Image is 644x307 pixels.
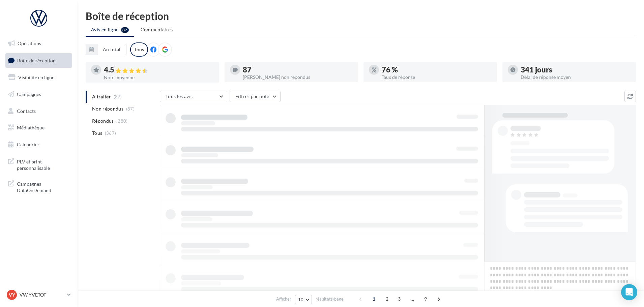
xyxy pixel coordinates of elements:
span: Non répondus [92,105,123,112]
div: 341 jours [521,66,631,73]
a: Visibilité en ligne [4,70,74,85]
div: Taux de réponse [382,75,492,80]
a: Opérations [4,36,74,51]
span: 3 [394,294,405,304]
a: Boîte de réception [4,53,74,68]
div: Tous [130,42,148,57]
span: 9 [420,294,431,304]
span: résultats/page [316,296,344,302]
span: (280) [116,118,128,124]
span: Campagnes DataOnDemand [17,179,69,194]
span: 10 [298,297,304,302]
div: Open Intercom Messenger [621,284,637,300]
span: Tous les avis [166,93,193,99]
button: Tous les avis [160,91,227,102]
button: 10 [295,295,312,304]
span: 2 [382,294,392,304]
span: Répondus [92,118,114,124]
a: Calendrier [4,137,74,152]
span: Opérations [18,40,41,46]
a: PLV et print personnalisable [4,154,74,174]
span: Médiathèque [17,125,45,130]
span: Commentaires [141,27,173,32]
span: PLV et print personnalisable [17,157,69,172]
a: Campagnes DataOnDemand [4,177,74,196]
button: Au total [86,44,126,55]
span: Campagnes [17,91,41,97]
div: Note moyenne [104,75,214,80]
span: Calendrier [17,142,39,147]
button: Au total [97,44,126,55]
span: Visibilité en ligne [18,74,54,80]
div: Délai de réponse moyen [521,75,631,80]
span: ... [407,294,418,304]
span: 1 [369,294,379,304]
div: 76 % [382,66,492,73]
div: Boîte de réception [86,11,636,21]
span: Afficher [276,296,291,302]
span: Contacts [17,108,36,114]
div: [PERSON_NAME] non répondus [243,75,353,80]
span: (367) [105,130,116,136]
div: 87 [243,66,353,73]
span: Tous [92,130,102,136]
p: VW YVETOT [20,291,64,298]
span: Boîte de réception [17,57,56,63]
a: Contacts [4,104,74,118]
a: VY VW YVETOT [5,288,72,301]
div: 4.5 [104,66,214,74]
a: Campagnes [4,87,74,101]
a: Médiathèque [4,121,74,135]
span: (87) [126,106,135,112]
span: VY [9,291,15,298]
button: Filtrer par note [230,91,281,102]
